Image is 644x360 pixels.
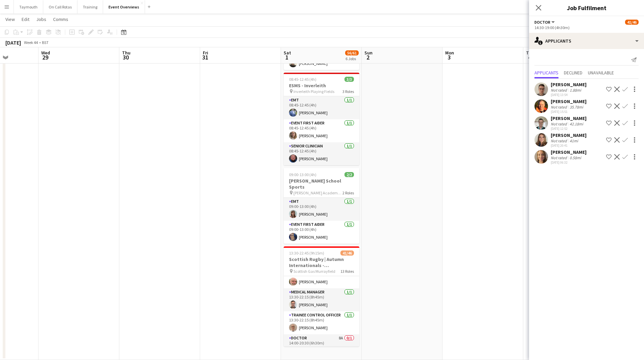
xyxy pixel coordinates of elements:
div: [PERSON_NAME] [551,98,587,104]
div: [PERSON_NAME] [551,115,587,121]
span: 31 [202,53,208,61]
h3: Job Fulfilment [529,3,644,12]
app-card-role: Senior Clinician1/108:45-12:45 (4h)[PERSON_NAME] [284,142,359,165]
a: Jobs [33,15,49,24]
span: Sun [364,50,373,56]
span: 08:45-12:45 (4h) [289,77,316,82]
a: View [3,15,18,24]
button: Doctor [534,20,556,25]
app-job-card: 09:00-13:00 (4h)2/2[PERSON_NAME] School Sports [PERSON_NAME] Academy Playing Fields2 RolesEMT1/10... [284,168,359,244]
div: [PERSON_NAME] [551,132,587,138]
div: 42.18mi [568,121,585,126]
span: View [5,16,15,22]
span: 13:30-22:45 (9h15m) [289,250,324,256]
app-job-card: 13:30-22:45 (9h15m)41/46Scottish Rugby | Autumn Internationals - [GEOGRAPHIC_DATA] v [GEOGRAPHIC_... [284,246,359,346]
span: Tue [526,50,534,56]
div: 41mi [568,138,579,143]
div: 14:30-19:00 (4h30m) [534,25,639,30]
span: Fri [203,50,208,56]
app-card-role: Medical Manager1/113:30-22:15 (8h45m)[PERSON_NAME] [284,288,359,311]
span: 3/3 [344,77,354,82]
button: Event Overviews [103,0,145,14]
span: 1 [283,53,291,61]
span: Declined [564,70,582,75]
div: 35.78mi [568,104,585,110]
span: 30 [121,53,130,61]
div: Applicants [529,33,644,49]
app-card-role: EMT1/109:00-13:00 (4h)[PERSON_NAME] [284,198,359,221]
span: Sat [284,50,291,56]
button: Training [77,0,103,14]
span: Inverleith Playing Fields [293,89,334,94]
div: 0.58mi [568,155,582,160]
a: Comms [50,15,71,24]
div: 6 Jobs [345,56,358,61]
app-card-role: Event First Aider1/108:45-12:45 (4h)[PERSON_NAME] [284,119,359,142]
span: 2 [363,53,373,61]
span: 3 [444,53,454,61]
span: 13 Roles [340,269,354,274]
span: Applicants [534,70,558,75]
span: Unavailable [588,70,614,75]
span: 56/61 [345,50,359,55]
app-card-role: Ground Officer1/113:30-22:15 (8h45m)[PERSON_NAME] [284,265,359,288]
a: Edit [19,15,32,24]
span: Jobs [36,16,46,22]
h3: ESMS - Inverleith [284,82,359,89]
app-job-card: 08:45-12:45 (4h)3/3ESMS - Inverleith Inverleith Playing Fields3 RolesEMT1/108:45-12:45 (4h)[PERSO... [284,73,359,165]
div: Not rated [551,88,568,93]
div: Not rated [551,155,568,160]
span: Wed [41,50,50,56]
h3: [PERSON_NAME] School Sports [284,178,359,190]
div: Not rated [551,138,568,143]
div: [DATE] 15:51 [551,110,587,114]
span: 3 Roles [342,89,354,94]
button: On Call Rotas [43,0,77,14]
div: Not rated [551,104,568,110]
app-card-role: Trainee Control Officer1/113:30-22:15 (8h45m)[PERSON_NAME] [284,311,359,334]
div: [PERSON_NAME] [551,81,587,88]
span: 29 [40,53,50,61]
span: Edit [22,16,29,22]
div: [DATE] 20:41 [551,143,587,148]
div: [DATE] 13:54 [551,93,587,97]
app-card-role: EMT1/108:45-12:45 (4h)[PERSON_NAME] [284,96,359,119]
app-card-role: Doctor8A0/114:00-20:30 (6h30m) [284,334,359,357]
app-card-role: Event First Aider1/109:00-13:00 (4h)[PERSON_NAME] [284,221,359,244]
div: Not rated [551,121,568,126]
div: [DATE] 06:32 [551,160,587,165]
div: [PERSON_NAME] [551,149,587,155]
span: 4 [525,53,534,61]
span: Thu [122,50,130,56]
button: Taymouth [14,0,43,14]
div: BST [42,40,49,45]
h3: Scottish Rugby | Autumn Internationals - [GEOGRAPHIC_DATA] v [GEOGRAPHIC_DATA] [284,256,359,268]
div: [DATE] 12:52 [551,126,587,131]
span: 2 Roles [342,190,354,195]
span: [PERSON_NAME] Academy Playing Fields [293,190,342,195]
span: Scottish Gas Murrayfield [293,269,335,274]
span: Week 44 [22,40,39,45]
span: 41/46 [340,250,354,256]
span: 41/46 [625,20,639,25]
div: [DATE] [5,39,21,46]
span: 09:00-13:00 (4h) [289,172,316,177]
span: 2/2 [344,172,354,177]
div: 1.88mi [568,88,582,93]
span: Doctor [534,20,550,25]
span: Mon [445,50,454,56]
span: Comms [53,16,68,22]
